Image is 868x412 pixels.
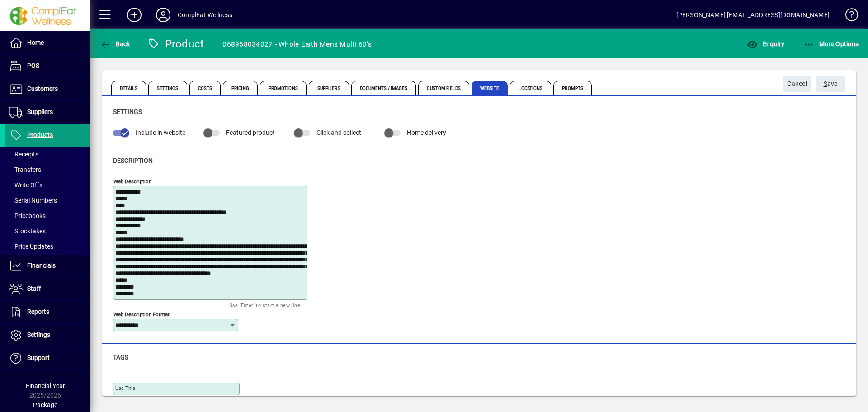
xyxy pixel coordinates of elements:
[745,36,787,52] button: Enquiry
[98,36,132,52] button: Back
[90,36,140,52] app-page-header-button: Back
[5,278,90,300] a: Staff
[553,81,592,95] span: Prompts
[27,39,44,46] span: Home
[26,382,65,389] span: Financial Year
[189,81,221,95] span: Costs
[787,76,807,91] span: Cancel
[115,385,135,391] mat-label: Use This
[223,81,258,95] span: Pricing
[9,181,42,189] span: Write Offs
[113,108,142,115] span: Settings
[260,81,307,95] span: Promotions
[5,32,90,54] a: Home
[27,308,49,315] span: Reports
[33,401,57,408] span: Package
[148,81,187,95] span: Settings
[5,239,90,254] a: Price Updates
[113,311,170,317] mat-label: Web Description Format
[27,285,41,292] span: Staff
[5,55,90,77] a: POS
[418,81,469,95] span: Custom Fields
[113,354,128,361] span: Tags
[5,255,90,277] a: Financials
[5,147,90,162] a: Receipts
[316,129,361,136] span: Click and collect
[9,243,53,250] span: Price Updates
[747,40,784,47] span: Enquiry
[178,8,232,22] div: ComplEat Wellness
[5,193,90,208] a: Serial Numbers
[120,7,149,23] button: Add
[5,347,90,369] a: Support
[351,81,416,95] span: Documents / Images
[5,324,90,346] a: Settings
[226,129,275,136] span: Featured product
[5,208,90,223] a: Pricebooks
[9,151,38,158] span: Receipts
[472,81,508,95] span: Website
[100,40,130,47] span: Back
[147,37,204,51] div: Product
[27,262,56,269] span: Financials
[824,80,827,87] span: S
[824,76,838,91] span: ave
[27,131,53,138] span: Products
[149,7,178,23] button: Profile
[9,227,46,235] span: Stocktakes
[5,223,90,239] a: Stocktakes
[136,129,185,136] span: Include in website
[5,101,90,123] a: Suppliers
[407,129,446,136] span: Home delivery
[27,331,50,338] span: Settings
[111,81,146,95] span: Details
[802,36,861,52] button: More Options
[816,76,845,92] button: Save
[676,8,830,22] div: [PERSON_NAME] [EMAIL_ADDRESS][DOMAIN_NAME]
[5,301,90,323] a: Reports
[27,354,50,361] span: Support
[804,40,859,47] span: More Options
[5,162,90,177] a: Transfers
[5,78,90,100] a: Customers
[9,166,41,173] span: Transfers
[9,197,57,204] span: Serial Numbers
[27,62,39,69] span: POS
[783,76,811,92] button: Cancel
[9,212,46,219] span: Pricebooks
[510,81,551,95] span: Locations
[5,177,90,193] a: Write Offs
[27,108,53,115] span: Suppliers
[113,178,151,184] mat-label: Web Description
[222,37,372,52] div: 068958034027 - Whole Earth Mens Multi 60's
[27,85,58,92] span: Customers
[839,2,857,31] a: Knowledge Base
[309,81,349,95] span: Suppliers
[113,157,153,164] span: Description
[229,300,300,310] mat-hint: Use 'Enter' to start a new line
